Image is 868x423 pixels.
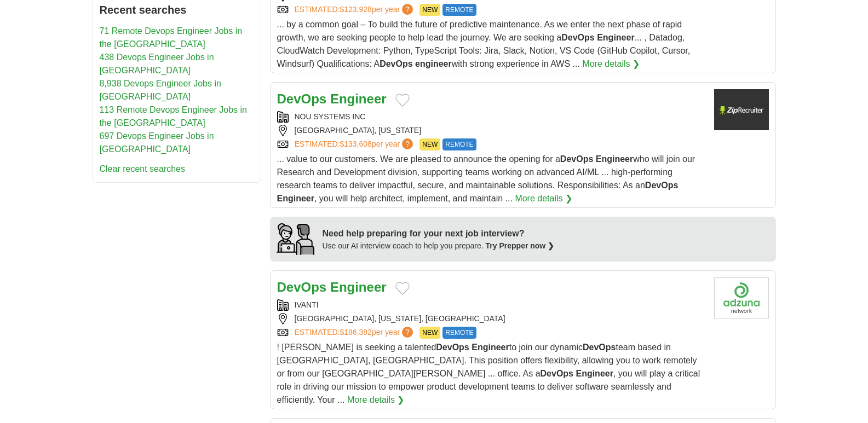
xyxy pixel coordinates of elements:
strong: DevOps [560,154,593,164]
a: 438 Devops Engineer Jobs in [GEOGRAPHIC_DATA] [100,53,214,75]
div: IVANTI [277,299,705,311]
a: 8,938 Devops Engineer Jobs in [GEOGRAPHIC_DATA] [100,79,221,101]
a: Clear recent searches [100,164,186,173]
h2: Recent searches [100,2,254,18]
div: Use our AI interview coach to help you prepare. [323,240,555,252]
div: [GEOGRAPHIC_DATA], [US_STATE] [277,125,705,136]
span: ... value to our customers. We are pleased to announce the opening for a who will join our Resear... [277,154,695,203]
a: ESTIMATED:$133,608per year? [295,138,416,150]
a: More details ❯ [347,393,405,407]
span: REMOTE [442,327,476,339]
strong: Engineer [330,280,387,294]
span: NEW [419,138,440,150]
span: ? [402,4,413,15]
strong: Engineer [277,194,314,203]
strong: Engineer [596,154,633,164]
a: More details ❯ [582,57,640,71]
span: NEW [419,327,440,339]
a: ESTIMATED:$186,382per year? [295,327,416,339]
strong: DevOps [561,33,594,42]
a: DevOps Engineer [277,280,387,294]
strong: DevOps [583,343,616,352]
strong: engineer [415,59,452,68]
a: Try Prepper now ❯ [486,241,555,250]
span: $133,608 [340,140,371,148]
span: ! [PERSON_NAME] is seeking a talented to join our dynamic team based in [GEOGRAPHIC_DATA], [GEOGR... [277,343,700,404]
span: $123,928 [340,5,371,14]
img: Company logo [714,277,769,318]
strong: DevOps [277,280,327,294]
span: ? [402,138,413,149]
a: More details ❯ [515,192,572,205]
button: Add to favorite jobs [395,282,410,295]
strong: Engineer [330,91,387,106]
span: REMOTE [442,4,476,16]
a: ESTIMATED:$123,928per year? [295,4,416,16]
span: ? [402,327,413,338]
div: Need help preparing for your next job interview? [323,227,555,240]
strong: DevOps [436,343,469,352]
span: NEW [419,4,440,16]
span: $186,382 [340,328,371,337]
strong: Engineer [472,343,509,352]
strong: DevOps [380,59,412,68]
div: NOU SYSTEMS INC [277,111,705,123]
img: Company logo [714,89,769,130]
span: REMOTE [442,138,476,150]
button: Add to favorite jobs [395,94,410,107]
strong: Engineer [597,33,634,42]
strong: DevOps [277,91,327,106]
div: [GEOGRAPHIC_DATA], [US_STATE], [GEOGRAPHIC_DATA] [277,313,705,325]
a: 697 Devops Engineer Jobs in [GEOGRAPHIC_DATA] [100,131,214,154]
strong: Engineer [576,369,613,378]
a: 71 Remote Devops Engineer Jobs in the [GEOGRAPHIC_DATA] [100,26,243,49]
strong: DevOps [541,369,573,378]
strong: DevOps [645,181,678,190]
a: 113 Remote Devops Engineer Jobs in the [GEOGRAPHIC_DATA] [100,105,248,128]
a: DevOps Engineer [277,91,387,106]
span: ... by a common goal – To build the future of predictive maintenance. As we enter the next phase ... [277,20,691,68]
